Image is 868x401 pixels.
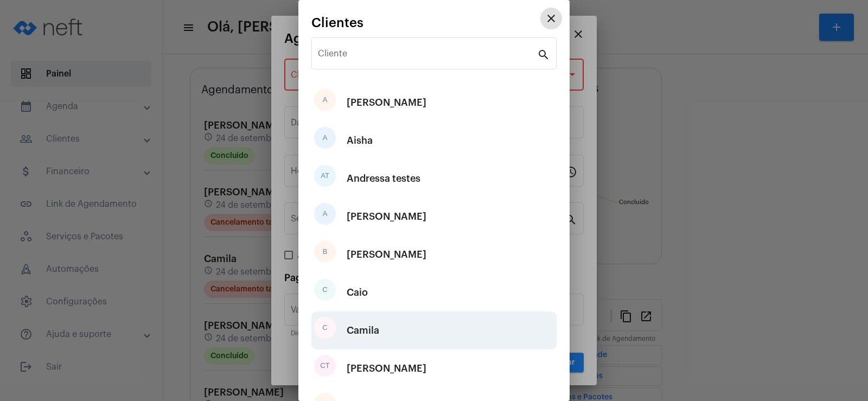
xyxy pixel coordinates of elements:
span: Clientes [311,16,363,30]
div: CT [314,355,336,377]
div: [PERSON_NAME] [347,238,426,271]
div: C [314,279,336,301]
div: B [314,241,336,263]
div: Andressa testes [347,162,420,195]
div: C [314,317,336,339]
mat-icon: search [537,48,550,61]
div: A [314,89,336,111]
div: [PERSON_NAME] [347,352,426,385]
div: Caio [347,276,368,309]
div: A [314,203,336,225]
div: AT [314,165,336,187]
div: Aisha [347,124,373,157]
mat-icon: close [545,12,558,25]
div: [PERSON_NAME] [347,200,426,233]
input: Pesquisar cliente [318,51,537,61]
div: A [314,127,336,149]
div: Camila [347,314,379,347]
div: [PERSON_NAME] [347,86,426,119]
